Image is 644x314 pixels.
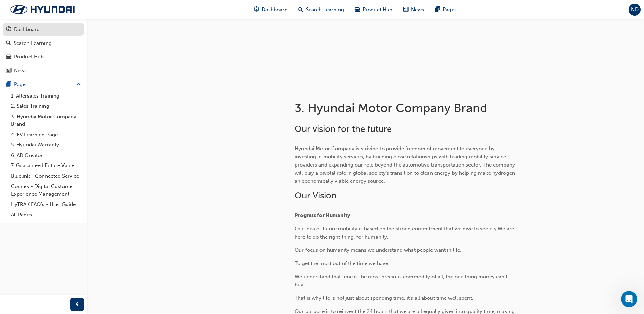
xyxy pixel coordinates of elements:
a: 4. EV Learning Page [8,129,84,140]
span: news-icon [403,5,408,14]
span: Our focus on humanity means we understand what people want in life. [295,247,461,253]
div: Pages [14,81,28,88]
span: ND [631,6,639,14]
button: DashboardSearch LearningProduct HubNews [3,22,84,78]
a: Connex - Digital Customer Experience Management [8,181,84,199]
a: 3. Hyundai Motor Company Brand [8,111,84,129]
span: News [411,6,424,14]
span: car-icon [6,54,11,60]
a: 5. Hyundai Warranty [8,140,84,150]
div: Search Learning [14,39,52,47]
a: Bluelink - Connected Service [8,171,84,181]
span: Search Learning [306,6,344,14]
div: Dashboard [14,25,40,33]
span: pages-icon [435,5,440,14]
a: 7. Guaranteed Future Value [8,160,84,171]
span: To get the most out of the time we have. [295,260,389,266]
a: pages-iconPages [429,3,462,17]
span: Product Hub [363,6,392,14]
a: search-iconSearch Learning [293,3,349,17]
span: We understand that time is the most precious commodity of all, the one thing money can’t buy. [295,274,509,288]
h1: 3. Hyundai Motor Company Brand [295,101,517,116]
a: All Pages [8,210,84,220]
a: HyTRAK FAQ's - User Guide [8,199,84,210]
span: That is why life is not just about spending time, it's all about time well spent. [295,295,473,301]
a: guage-iconDashboard [249,3,293,17]
div: News [14,67,27,75]
span: Our Vision [295,190,336,201]
span: Hyundai Motor Company is striving to provide freedom of movement to everyone by investing in mobi... [295,145,516,184]
img: Trak [3,2,81,17]
span: pages-icon [6,82,11,88]
div: Product Hub [14,53,44,61]
a: News [3,65,84,77]
span: guage-icon [6,27,11,33]
span: Pages [443,6,457,14]
a: 2. Sales Training [8,101,84,111]
a: news-iconNews [398,3,429,17]
span: car-icon [355,5,360,14]
a: Search Learning [3,37,84,50]
a: Product Hub [3,51,84,63]
span: news-icon [6,68,11,74]
span: Our idea of future mobility is based on the strong commitment that we give to society.We are here... [295,226,515,240]
iframe: Intercom live chat [621,291,637,307]
button: Pages [3,78,84,91]
span: prev-icon [75,300,80,309]
a: 6. AD Creator [8,150,84,161]
span: Dashboard [262,6,288,14]
span: Progress for Humanity [295,212,350,219]
span: search-icon [6,40,11,47]
span: up-icon [76,80,81,89]
button: ND [629,4,641,16]
span: Our vision for the future [295,124,392,134]
span: search-icon [298,5,303,14]
span: guage-icon [254,5,259,14]
a: Dashboard [3,23,84,36]
a: 1. Aftersales Training [8,91,84,101]
a: car-iconProduct Hub [349,3,398,17]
